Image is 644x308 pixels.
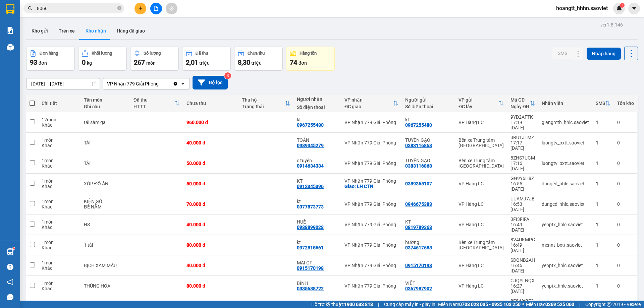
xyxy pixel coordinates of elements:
button: Đã thu2,01 triệu [182,47,231,71]
div: Số điện thoại [297,105,338,110]
span: copyright [607,302,611,307]
div: 0 [617,161,634,166]
span: đơn [39,60,47,66]
div: 0912345396 [297,184,324,189]
span: 1 [621,3,623,8]
div: 0374617688 [405,245,432,250]
span: Miền Nam [438,301,521,308]
div: Trạng thái [242,104,285,109]
div: Nhân viên [542,101,589,106]
div: 1 [596,120,610,125]
div: 50.000 đ [186,181,235,186]
div: kt [297,199,338,204]
div: TUYỀN GẠO [405,137,452,143]
div: yenptx_hhlc.saoviet [542,222,589,227]
th: Toggle SortBy [238,95,293,112]
div: 0967255480 [405,122,432,128]
div: 0 [617,263,634,268]
div: Ghi chú [84,104,127,109]
div: yenptx_hhlc.saoviet [542,263,589,268]
div: 16:49 [DATE] [511,222,535,233]
div: Bến xe Trung tâm [GEOGRAPHIC_DATA] [459,137,504,148]
div: 50.000 đ [186,161,235,166]
div: 1 món [42,178,77,184]
div: kt [297,240,338,245]
span: đơn [299,60,307,66]
div: 1 món [42,137,77,143]
div: Khác [42,204,77,209]
div: kt [297,117,338,122]
div: VP Hàng LC [459,283,504,289]
div: tải sâm ga [84,120,127,125]
span: message [7,294,13,300]
div: 8F8WYBE2 [511,298,535,304]
sup: 1 [620,3,625,8]
div: Người nhận [297,97,338,102]
div: 8V4UKMPC [511,237,535,242]
div: 1 món [42,199,77,204]
div: 0 [617,283,634,289]
div: SMS [596,101,605,106]
button: Bộ lọc [193,76,228,89]
button: plus [135,3,146,14]
img: icon-new-feature [616,5,622,11]
button: Chưa thu8,30 triệu [234,47,283,71]
div: VP nhận [344,97,393,103]
div: Khác [42,122,77,128]
div: Đã thu [133,97,175,103]
strong: 0369 525 060 [545,302,574,307]
div: Hàng tồn [300,51,317,56]
div: 16:55 [DATE] [511,181,535,192]
input: Selected VP Nhận 779 Giải Phóng. [159,80,160,87]
div: Khác [42,245,77,250]
div: 1 món [42,240,77,245]
div: giangmth_hhlc.saoviet [542,120,589,125]
button: Trên xe [53,23,80,39]
div: Khác [42,163,77,169]
div: 0 [617,120,634,125]
div: kt [405,117,452,122]
div: Đã thu [196,51,208,56]
div: 0972815561 [297,245,324,250]
div: 17:16 [DATE] [511,161,535,171]
div: VP Hàng LC [459,222,504,227]
div: luongtv_bxtt.saoviet [542,161,589,166]
img: warehouse-icon [7,44,14,51]
th: Toggle SortBy [341,95,402,112]
div: 0 [617,222,634,227]
span: plus [138,6,143,11]
div: XỐP ĐỒ ĂN [84,181,127,186]
span: 93 [30,58,37,66]
div: 16:53 [DATE] [511,201,535,212]
div: Khác [42,265,77,271]
div: TẢI [84,161,127,166]
div: CJQYLNQX [511,278,535,283]
button: Kho nhận [80,23,111,39]
div: dungcd_hhlc.saoviet [542,201,589,207]
div: VP Hàng LC [459,120,504,125]
div: 0377873773 [297,204,324,209]
span: notification [7,279,13,285]
span: ⚪️ [522,303,524,306]
span: Hỗ trợ kỹ thuật: [311,301,373,308]
div: hường [405,240,452,245]
button: Kho gửi [26,23,53,39]
div: Mã GD [511,97,530,103]
div: 0335688722 [297,286,324,291]
div: 8ZHS7UGM [511,155,535,161]
div: 16:27 [DATE] [511,283,535,294]
div: 0988899028 [297,225,324,230]
div: KIỆN GỖ [84,199,127,204]
div: 16:49 [DATE] [511,242,535,253]
div: VP Nhận 779 Giải Phóng [344,242,398,248]
div: 70.000 đ [186,201,235,207]
div: VP Nhận 779 Giải Phóng [344,222,398,227]
div: 1 [596,263,610,268]
span: search [28,6,33,11]
div: 0914634334 [297,163,324,169]
div: Ngày ĐH [511,104,530,109]
svg: open [180,81,185,86]
span: caret-down [631,5,637,11]
strong: 1900 633 818 [344,302,373,307]
div: Chưa thu [248,51,265,56]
